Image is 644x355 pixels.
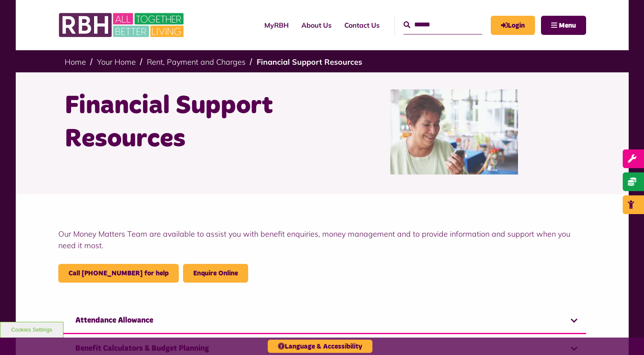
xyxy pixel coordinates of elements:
a: Financial Support Resources [257,57,362,67]
h1: Financial Support Resources [65,89,316,156]
img: 200284549 001 [390,89,518,175]
iframe: Netcall Web Assistant for live chat [606,317,644,355]
p: Our Money Matters Team are available to assist you with benefit enquiries, money management and t... [58,228,586,251]
button: Navigation [541,16,586,35]
a: Enquire Online - open in a new tab [193,270,238,277]
a: Attendance Allowance [58,308,586,334]
input: Search [404,16,482,34]
a: About Us [295,14,338,37]
a: Rent, Payment and Charges [147,57,246,67]
a: Contact Us [338,14,386,37]
a: Home [65,57,86,67]
img: RBH [58,9,186,42]
a: call 0800 027 7769 [69,270,169,277]
a: Your Home [97,57,136,67]
a: MyRBH [258,14,295,37]
button: Language & Accessibility [268,340,372,353]
span: Menu [559,22,576,29]
a: MyRBH [491,16,535,35]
